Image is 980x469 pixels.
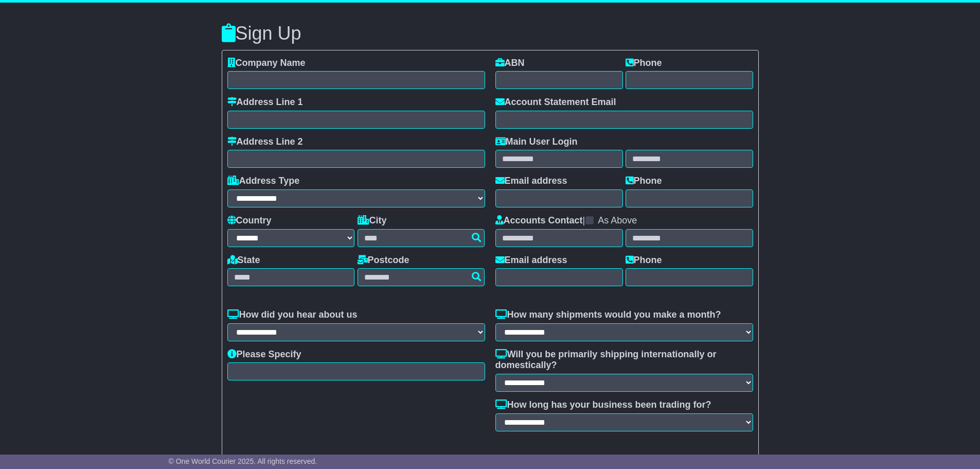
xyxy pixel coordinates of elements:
[227,255,260,266] label: State
[495,58,525,69] label: ABN
[222,23,759,44] h3: Sign Up
[495,97,616,108] label: Account Statement Email
[495,399,711,411] label: How long has your business been trading for?
[495,309,721,321] label: How many shipments would you make a month?
[495,136,578,148] label: Main User Login
[227,309,358,321] label: How did you hear about us
[495,255,567,266] label: Email address
[227,215,272,227] label: Country
[495,349,753,371] label: Will you be primarily shipping internationally or domestically?
[227,136,303,148] label: Address Line 2
[626,58,662,69] label: Phone
[626,176,662,187] label: Phone
[227,97,303,108] label: Address Line 1
[495,215,583,227] label: Accounts Contact
[495,176,567,187] label: Email address
[495,215,753,229] div: |
[227,58,306,69] label: Company Name
[227,349,301,360] label: Please Specify
[358,255,409,266] label: Postcode
[358,215,387,227] label: City
[598,215,637,227] label: As Above
[227,176,300,187] label: Address Type
[626,255,662,266] label: Phone
[169,457,317,465] span: © One World Courier 2025. All rights reserved.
